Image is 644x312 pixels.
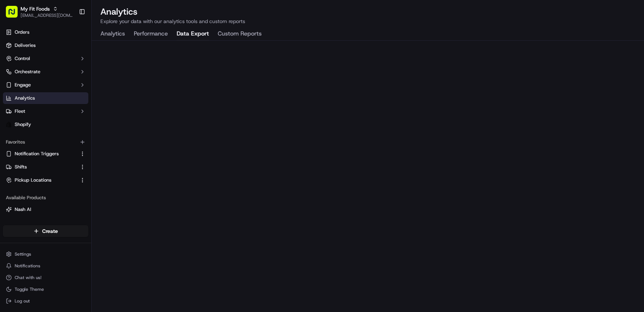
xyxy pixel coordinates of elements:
iframe: Data Export [92,41,644,312]
button: Custom Reports [218,28,262,40]
button: Chat with us! [3,272,88,283]
span: Notification Triggers [15,151,59,157]
button: Orchestrate [3,66,88,78]
button: Shifts [3,161,88,173]
a: Deliveries [3,40,88,51]
img: Wisdom Oko [7,107,19,121]
button: Fleet [3,105,88,117]
span: Orders [15,29,29,36]
button: Pickup Locations [3,174,88,186]
button: Nash AI [3,204,88,215]
button: Log out [3,296,88,306]
button: Notifications [3,261,88,271]
span: Notifications [15,263,40,269]
div: 📗 [7,145,13,151]
button: Control [3,53,88,64]
span: Pylon [73,162,89,167]
button: Engage [3,79,88,91]
button: Data Export [177,28,209,40]
a: Orders [3,26,88,38]
span: Log out [15,298,30,304]
button: My Fit Foods [21,5,50,12]
div: Favorites [3,136,88,148]
button: Notification Triggers [3,148,88,160]
span: [DATE] [84,114,99,119]
a: Powered byPylon [52,161,89,167]
div: Past conversations [7,95,49,101]
div: 💻 [62,145,68,151]
span: Orchestrate [15,68,40,75]
a: Notification Triggers [6,151,77,157]
button: Performance [134,28,168,40]
span: Shifts [15,164,27,170]
a: Pickup Locations [6,177,77,183]
a: 📗Knowledge Base [4,141,59,154]
button: Toggle Theme [3,284,88,294]
a: Shifts [6,164,77,170]
span: Create [42,227,58,235]
div: Available Products [3,192,88,204]
button: [EMAIL_ADDRESS][DOMAIN_NAME] [21,12,73,18]
span: Control [15,55,30,62]
span: Deliveries [15,42,36,49]
img: 1736555255976-a54dd68f-1ca7-489b-9aae-adbdc363a1c4 [15,114,21,120]
span: Pickup Locations [15,177,51,183]
img: Shopify logo [6,122,12,127]
span: Nash AI [15,206,31,213]
h2: Analytics [100,6,635,18]
p: Explore your data with our analytics tools and custom reports [100,18,635,25]
button: Analytics [100,28,125,40]
span: Toggle Theme [15,286,44,292]
button: Create [3,225,88,237]
span: Wisdom [PERSON_NAME] [23,114,78,119]
button: Settings [3,249,88,259]
span: Knowledge Base [15,144,56,151]
a: Shopify [3,119,88,130]
button: My Fit Foods[EMAIL_ADDRESS][DOMAIN_NAME] [3,3,76,21]
span: • [80,114,82,119]
span: Shopify [15,121,31,128]
span: Fleet [15,108,25,115]
button: See all [114,94,133,103]
a: Nash AI [6,206,85,213]
span: Settings [15,251,31,257]
span: Chat with us! [15,275,41,281]
span: Analytics [15,95,35,101]
button: Start new chat [125,72,133,81]
span: Engage [15,82,31,88]
a: 💻API Documentation [59,141,121,154]
span: API Documentation [69,144,118,151]
a: Analytics [3,92,88,104]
